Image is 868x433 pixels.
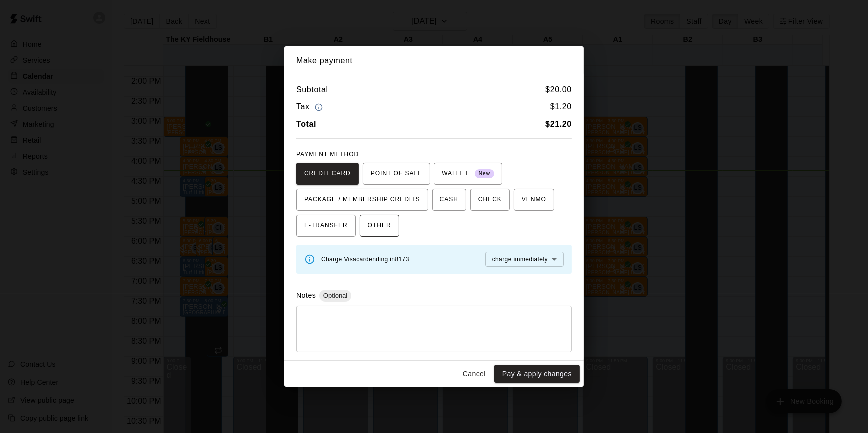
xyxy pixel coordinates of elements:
[296,189,428,211] button: PACKAGE / MEMBERSHIP CREDITS
[470,189,510,211] button: CHECK
[545,120,572,128] b: $ 21.20
[545,83,572,96] h6: $ 20.00
[360,215,399,237] button: OTHER
[296,83,328,96] h6: Subtotal
[296,215,356,237] button: E-TRANSFER
[363,163,430,185] button: POINT OF SALE
[440,192,458,208] span: CASH
[304,218,348,234] span: E-TRANSFER
[296,151,359,158] span: PAYMENT METHOD
[494,365,580,383] button: Pay & apply changes
[434,163,502,185] button: WALLET New
[478,192,502,208] span: CHECK
[304,192,420,208] span: PACKAGE / MEMBERSHIP CREDITS
[442,166,494,182] span: WALLET
[319,292,351,299] span: Optional
[296,291,316,299] label: Notes
[492,256,548,263] span: charge immediately
[550,100,572,114] h6: $ 1.20
[321,256,409,263] span: Charge Visa card ending in 8173
[284,46,584,75] h2: Make payment
[514,189,554,211] button: VENMO
[368,218,391,234] span: OTHER
[296,100,325,114] h6: Tax
[432,189,466,211] button: CASH
[304,166,351,182] span: CREDIT CARD
[296,163,359,185] button: CREDIT CARD
[475,167,494,181] span: New
[522,192,546,208] span: VENMO
[296,120,316,128] b: Total
[458,365,490,383] button: Cancel
[371,166,422,182] span: POINT OF SALE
